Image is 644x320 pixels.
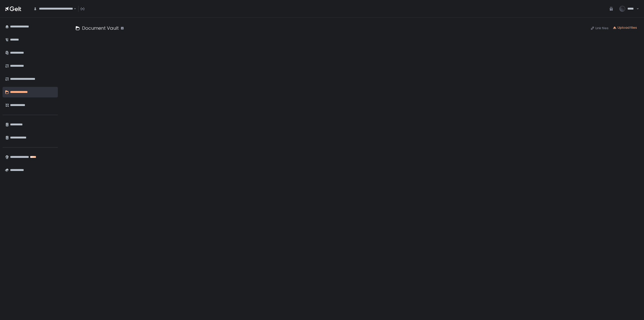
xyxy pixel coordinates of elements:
[82,25,119,31] h1: Document Vault
[30,4,76,14] div: Search for option
[613,25,637,30] button: Upload files
[590,26,609,30] button: Link files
